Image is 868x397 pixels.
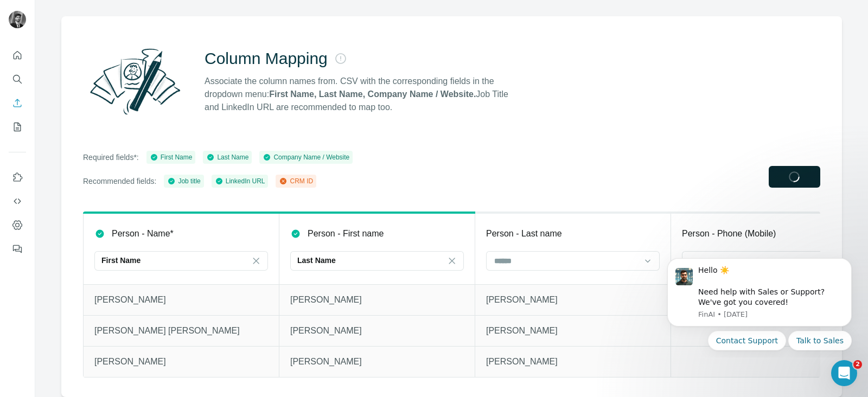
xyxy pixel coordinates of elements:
[486,227,562,240] p: Person - Last name
[831,360,857,386] iframe: Intercom live chat
[94,324,268,337] p: [PERSON_NAME] [PERSON_NAME]
[308,227,384,240] p: Person - First name
[9,168,26,187] button: Use Surfe on LinkedIn
[83,176,156,187] p: Recommended fields:
[486,293,660,306] p: [PERSON_NAME]
[9,117,26,137] button: My lists
[206,152,248,162] div: Last Name
[9,11,26,28] img: Avatar
[263,152,349,162] div: Company Name / Website
[215,176,265,186] div: LinkedIn URL
[853,360,862,369] span: 2
[9,69,26,89] button: Search
[682,227,776,240] p: Person - Phone (Mobile)
[112,227,174,240] p: Person - Name*
[83,42,187,120] img: Surfe Illustration - Column Mapping
[297,255,336,266] p: Last Name
[101,255,141,266] p: First Name
[94,293,268,306] p: [PERSON_NAME]
[9,191,26,211] button: Use Surfe API
[83,152,139,163] p: Required fields*:
[9,93,26,113] button: Enrich CSV
[9,46,26,65] button: Quick start
[486,324,660,337] p: [PERSON_NAME]
[651,249,868,357] iframe: Intercom notifications message
[205,75,518,114] p: Associate the column names from. CSV with the corresponding fields in the dropdown menu: Job Titl...
[290,324,464,337] p: [PERSON_NAME]
[150,152,193,162] div: First Name
[94,355,268,368] p: [PERSON_NAME]
[167,176,200,186] div: Job title
[486,355,660,368] p: [PERSON_NAME]
[290,293,464,306] p: [PERSON_NAME]
[290,355,464,368] p: [PERSON_NAME]
[279,176,313,186] div: CRM ID
[9,215,26,235] button: Dashboard
[9,239,26,259] button: Feedback
[205,49,328,68] h2: Column Mapping
[269,89,476,99] strong: First Name, Last Name, Company Name / Website.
